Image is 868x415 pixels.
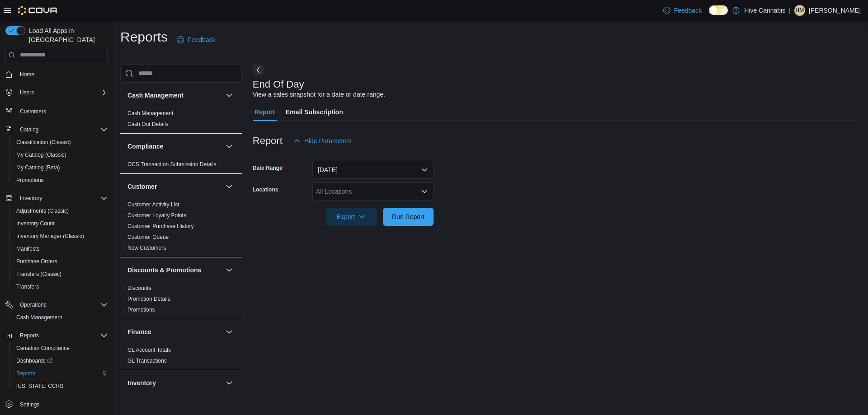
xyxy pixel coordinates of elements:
span: Classification (Classic) [16,139,71,146]
a: Customer Purchase History [127,223,194,229]
a: Transfers [13,281,42,292]
span: Transfers (Classic) [13,269,108,280]
button: [DATE] [312,161,434,179]
button: Transfers (Classic) [9,268,111,280]
span: Home [16,69,108,80]
h1: Reports [120,28,168,46]
a: [US_STATE] CCRS [13,381,67,392]
button: Canadian Compliance [9,342,111,354]
span: Reports [20,332,39,339]
a: Customer Queue [127,234,169,240]
div: Cash Management [120,108,242,133]
a: Canadian Compliance [13,343,73,354]
span: Cash Management [16,314,62,321]
div: Discounts & Promotions [120,283,242,319]
div: Compliance [120,159,242,173]
h3: Compliance [127,142,163,151]
span: Manifests [16,245,39,252]
button: Inventory [2,192,111,205]
a: My Catalog (Beta) [13,162,64,173]
p: [PERSON_NAME] [809,5,861,16]
a: Adjustments (Classic) [13,205,72,216]
span: [US_STATE] CCRS [16,382,63,390]
a: Cash Out Details [127,121,169,127]
button: Reports [9,367,111,380]
span: Canadian Compliance [13,343,108,354]
span: GL Transactions [127,357,167,364]
a: Manifests [13,243,43,254]
span: Settings [16,399,108,410]
span: Cash Management [127,110,173,117]
a: Discounts [127,285,151,291]
span: Purchase Orders [16,258,57,265]
span: Dashboards [16,357,52,364]
span: Discounts [127,284,151,292]
button: Catalog [2,123,111,136]
span: My Catalog (Classic) [13,149,108,160]
div: Customer [120,199,242,257]
a: Customer Loyalty Points [127,212,186,219]
span: Feedback [188,35,215,44]
button: Compliance [224,141,235,152]
span: Inventory Count [13,218,108,229]
span: Transfers [16,283,39,290]
a: Reports [13,368,39,379]
button: Purchase Orders [9,255,111,268]
button: Finance [127,327,222,336]
button: Settings [2,398,111,411]
button: Inventory Count [9,217,111,230]
button: Customer [127,182,222,191]
span: Manifests [13,243,108,254]
button: Operations [16,299,50,310]
span: Adjustments (Classic) [16,207,69,214]
button: Customer [224,181,235,192]
span: Customers [20,108,46,115]
button: My Catalog (Classic) [9,149,111,161]
label: Locations [253,186,278,193]
div: Finance [120,345,242,370]
button: Cash Management [127,91,222,100]
label: Date Range [253,164,285,172]
span: Promotion Details [127,295,170,303]
a: Customers [16,106,50,117]
h3: Discounts & Promotions [127,266,201,275]
span: My Catalog (Beta) [16,164,60,171]
a: Cash Management [127,110,173,117]
button: Finance [224,326,235,337]
p: | [789,5,791,16]
span: Promotions [16,177,44,184]
a: Feedback [173,31,219,49]
a: GL Account Totals [127,347,171,353]
button: Operations [2,298,111,311]
button: Adjustments (Classic) [9,205,111,217]
h3: Finance [127,327,151,336]
span: Reports [16,370,35,377]
a: Inventory Count [13,218,58,229]
button: Run Report [383,208,434,226]
div: View a sales snapshot for a date or date range. [253,90,385,99]
a: Settings [16,399,43,410]
button: Users [16,87,38,98]
button: Inventory [127,378,222,387]
a: Home [16,69,38,80]
h3: Inventory [127,378,156,387]
span: OCS Transaction Submission Details [127,161,217,168]
button: Transfers [9,280,111,293]
button: Promotions [9,174,111,187]
a: Inventory Manager (Classic) [13,231,88,242]
span: Email Subscription [286,103,343,121]
span: Operations [20,301,47,308]
span: Run Report [392,212,425,221]
a: Customer Activity List [127,201,179,208]
button: Home [2,68,111,81]
button: Compliance [127,142,222,151]
span: Settings [20,401,39,408]
span: Users [20,89,34,96]
span: Inventory [20,195,42,202]
span: Users [16,87,108,98]
span: Customer Purchase History [127,223,194,230]
span: Catalog [20,126,38,133]
button: Inventory [224,378,235,388]
span: Reports [13,368,108,379]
